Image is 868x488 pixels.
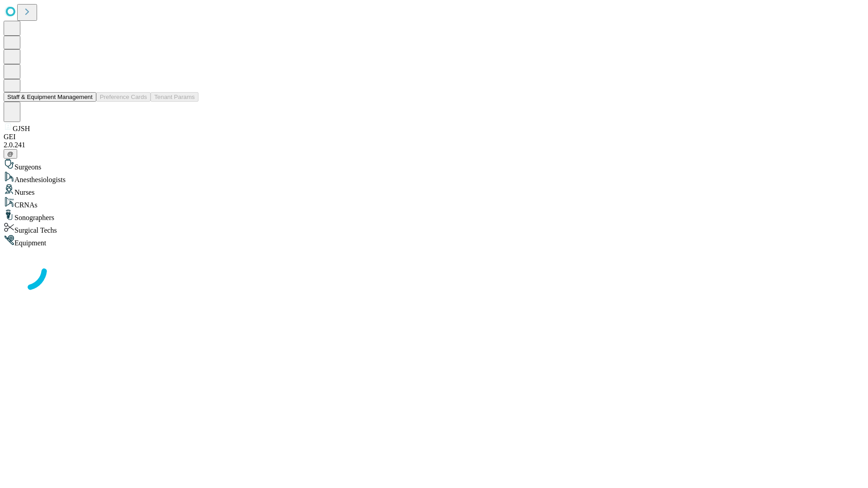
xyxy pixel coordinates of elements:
[13,125,30,132] span: GJSH
[4,149,17,159] button: @
[4,159,864,171] div: Surgeons
[4,141,864,149] div: 2.0.241
[4,222,864,235] div: Surgical Techs
[4,197,864,209] div: CRNAs
[7,150,14,157] span: @
[4,235,864,247] div: Equipment
[4,184,864,197] div: Nurses
[151,92,198,102] button: Tenant Params
[4,92,96,102] button: Staff & Equipment Management
[4,209,864,222] div: Sonographers
[4,133,864,141] div: GEI
[4,171,864,184] div: Anesthesiologists
[96,92,151,102] button: Preference Cards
